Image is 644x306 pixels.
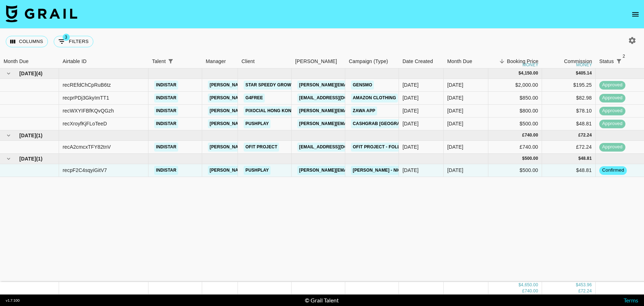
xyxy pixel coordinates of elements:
[447,167,463,174] div: Sep '25
[576,70,579,76] div: $
[507,54,538,68] div: Booking Price
[351,119,476,128] a: Cashgrab [GEOGRAPHIC_DATA] [GEOGRAPHIC_DATA]
[599,82,625,89] span: approved
[581,156,592,162] div: 48.81
[238,54,292,68] div: Client
[599,95,625,101] span: approved
[63,81,111,89] div: recREfdChCpRuB6tz
[542,105,596,118] div: $78.10
[297,81,414,90] a: [PERSON_NAME][EMAIL_ADDRESS][DOMAIN_NAME]
[154,143,178,152] a: indistar
[241,54,255,68] div: Client
[488,79,542,92] div: $2,000.00
[206,54,226,68] div: Manager
[63,54,87,68] div: Airtable ID
[297,94,377,102] a: [EMAIL_ADDRESS][DOMAIN_NAME]
[488,141,542,154] div: £740.00
[614,56,624,66] button: Show filters
[154,94,178,102] a: indistar
[447,107,463,114] div: Jun '25
[208,143,325,152] a: [PERSON_NAME][EMAIL_ADDRESS][DOMAIN_NAME]
[402,94,419,101] div: 23/04/2025
[402,107,419,114] div: 13/06/2025
[447,120,463,127] div: Jun '25
[522,288,525,294] div: £
[599,144,625,150] span: approved
[518,282,521,288] div: $
[447,94,463,101] div: Jun '25
[599,54,614,68] div: Status
[620,53,628,60] span: 2
[542,92,596,105] div: $82.98
[6,36,48,47] button: Select columns
[542,118,596,130] div: $48.81
[351,143,452,152] a: Ofit Project - Follow Me Sound Promo
[36,155,43,162] span: ( 1 )
[63,167,107,174] div: recpF2C4sqyiGitV7
[564,54,592,68] div: Commission
[36,70,43,77] span: ( 4 )
[208,119,325,128] a: [PERSON_NAME][EMAIL_ADDRESS][DOMAIN_NAME]
[497,56,507,66] button: Sort
[447,143,463,150] div: Aug '25
[402,54,433,68] div: Date Created
[297,119,414,128] a: [PERSON_NAME][EMAIL_ADDRESS][DOMAIN_NAME]
[542,141,596,154] div: £72.24
[305,297,339,304] div: © Grail Talent
[63,94,109,101] div: recprPDj3GkyImTT1
[148,54,202,68] div: Talent
[297,166,414,175] a: [PERSON_NAME][EMAIL_ADDRESS][DOMAIN_NAME]
[402,167,419,174] div: 11/09/2025
[63,143,111,150] div: recA2cmcxTFY82tnV
[244,119,270,128] a: PushPlay
[522,132,525,138] div: £
[208,166,325,175] a: [PERSON_NAME][EMAIL_ADDRESS][DOMAIN_NAME]
[351,166,422,175] a: [PERSON_NAME] - Nice Shoes
[578,288,581,294] div: £
[599,120,625,127] span: approved
[244,81,325,90] a: STAR SPEEDY GROWTH HK LIMITED
[345,54,399,68] div: Campaign (Type)
[599,107,625,114] span: approved
[525,156,538,162] div: 500.00
[447,81,463,89] div: Jun '25
[576,63,592,67] div: money
[624,56,634,66] button: Sort
[297,106,451,115] a: [PERSON_NAME][EMAIL_ADDRESS][PERSON_NAME][DOMAIN_NAME]
[628,7,643,21] button: open drawer
[244,106,315,115] a: Pixocial Hong Kong Limited
[208,94,325,102] a: [PERSON_NAME][EMAIL_ADDRESS][DOMAIN_NAME]
[19,155,36,162] span: [DATE]
[63,107,114,114] div: recWXYIFBfKQvQGzh
[166,56,176,66] button: Show filters
[4,130,14,140] button: hide children
[402,120,419,127] div: 05/06/2025
[525,132,538,138] div: 740.00
[63,120,107,127] div: recXroyfKjFLoTeeD
[444,54,488,68] div: Month Due
[295,54,337,68] div: [PERSON_NAME]
[488,105,542,118] div: $800.00
[36,132,43,139] span: ( 1 )
[624,297,638,303] a: Terms
[176,56,186,66] button: Sort
[208,81,325,90] a: [PERSON_NAME][EMAIL_ADDRESS][DOMAIN_NAME]
[208,106,325,115] a: [PERSON_NAME][EMAIL_ADDRESS][DOMAIN_NAME]
[351,94,398,102] a: Amazon Clothing
[19,132,36,139] span: [DATE]
[154,119,178,128] a: indistar
[518,70,521,76] div: $
[402,143,419,150] div: 25/08/2025
[351,81,374,90] a: Gensmo
[581,132,592,138] div: 72.24
[521,282,538,288] div: 4,650.00
[522,156,525,162] div: $
[244,166,270,175] a: PushPlay
[488,164,542,177] div: $500.00
[6,5,77,22] img: Grail Talent
[399,54,444,68] div: Date Created
[154,166,178,175] a: indistar
[152,54,166,68] div: Talent
[402,81,419,89] div: 05/06/2025
[488,92,542,105] div: $850.00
